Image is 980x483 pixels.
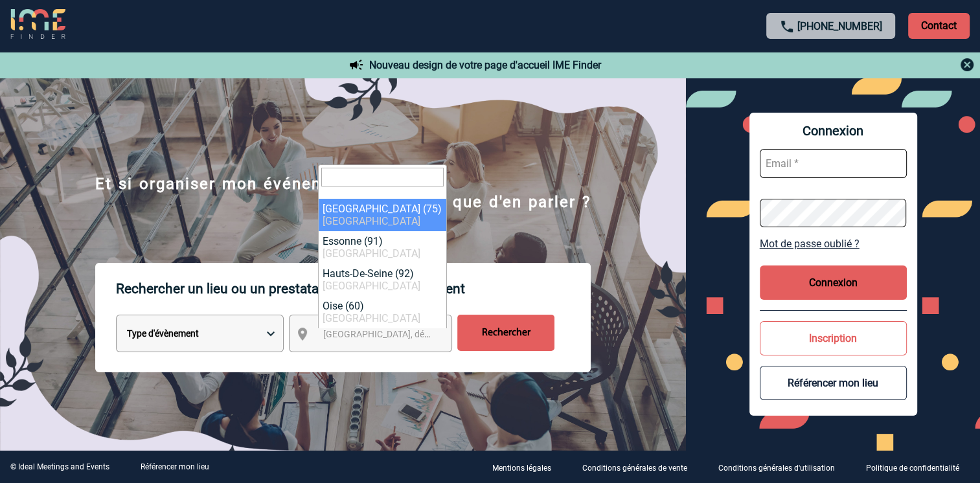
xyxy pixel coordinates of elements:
[572,461,708,473] a: Conditions générales de vente
[141,462,209,471] a: Référencer mon lieu
[319,264,446,296] li: Hauts-De-Seine (92)
[319,296,446,328] li: Oise (60)
[482,461,572,473] a: Mentions légales
[779,19,795,34] img: call-24-px.png
[760,149,907,178] input: Email *
[797,20,882,32] a: [PHONE_NUMBER]
[323,280,420,292] span: [GEOGRAPHIC_DATA]
[116,263,591,315] p: Rechercher un lieu ou un prestataire pour mon événement
[323,247,420,260] span: [GEOGRAPHIC_DATA]
[323,329,503,339] span: [GEOGRAPHIC_DATA], département, région...
[708,461,856,473] a: Conditions générales d'utilisation
[760,238,907,250] a: Mot de passe oublié ?
[492,464,551,473] p: Mentions légales
[760,265,907,300] button: Connexion
[319,231,446,264] li: Essonne (91)
[323,215,420,227] span: [GEOGRAPHIC_DATA]
[582,464,687,473] p: Conditions générales de vente
[760,321,907,355] button: Inscription
[10,462,109,471] div: © Ideal Meetings and Events
[319,199,446,231] li: [GEOGRAPHIC_DATA] (75)
[323,312,420,324] span: [GEOGRAPHIC_DATA]
[718,464,835,473] p: Conditions générales d'utilisation
[856,461,980,473] a: Politique de confidentialité
[760,366,907,400] button: Référencer mon lieu
[760,123,907,139] span: Connexion
[866,464,959,473] p: Politique de confidentialité
[457,315,554,351] input: Rechercher
[908,13,970,39] p: Contact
